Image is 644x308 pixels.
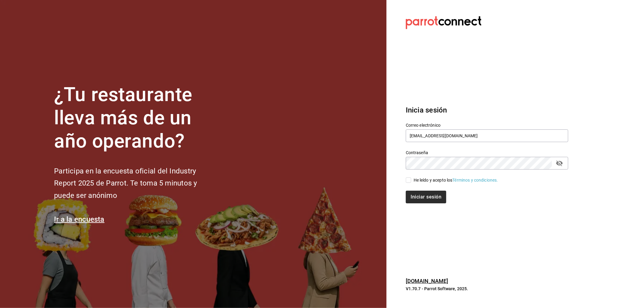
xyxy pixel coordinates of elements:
[554,158,565,168] button: passwordField
[54,165,217,202] h2: Participa en la encuesta oficial del Industry Report 2025 de Parrot. Te toma 5 minutos y puede se...
[453,178,498,183] a: Términos y condiciones.
[406,278,448,284] a: [DOMAIN_NAME]
[406,129,568,142] input: Ingresa tu correo electrónico
[406,286,568,292] p: V1.70.7 - Parrot Software, 2025.
[414,177,498,183] div: He leído y acepto los
[406,151,568,155] label: Contraseña
[406,123,568,128] label: Correo electrónico
[54,83,217,153] h1: ¿Tu restaurante lleva más de un año operando?
[406,105,568,116] h3: Inicia sesión
[54,215,104,224] a: Ir a la encuesta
